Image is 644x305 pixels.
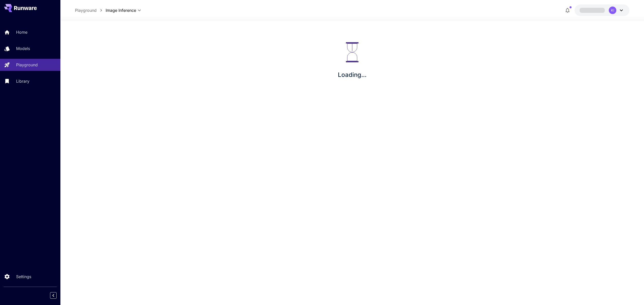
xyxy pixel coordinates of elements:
[575,5,629,16] button: KI
[54,291,60,300] div: Collapse sidebar
[75,7,106,13] nav: breadcrumb
[106,7,136,13] span: Image Inference
[16,78,29,84] p: Library
[16,274,31,280] p: Settings
[50,292,57,299] button: Collapse sidebar
[16,29,27,35] p: Home
[75,7,97,13] a: Playground
[338,70,367,79] p: Loading...
[16,62,38,68] p: Playground
[16,45,30,52] p: Models
[609,7,616,14] div: KI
